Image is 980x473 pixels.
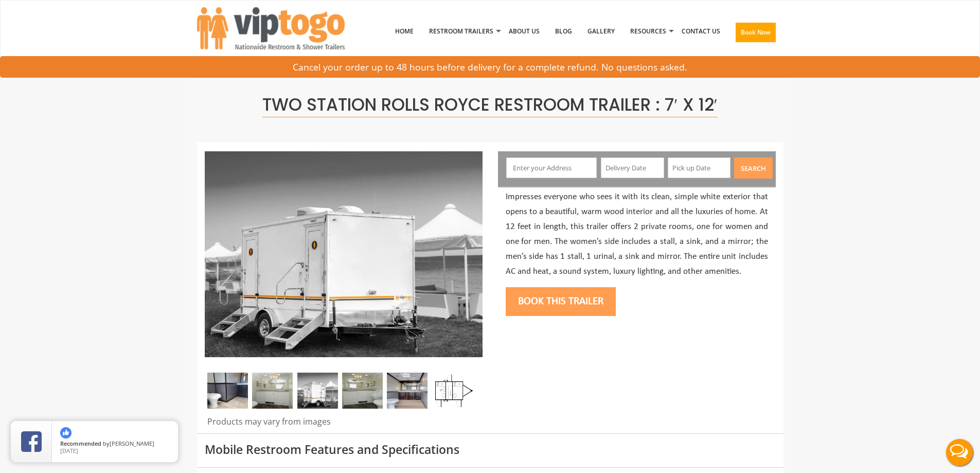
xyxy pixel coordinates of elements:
button: Book this trailer [506,287,616,316]
button: Book Now [736,23,776,42]
img: thumbs up icon [60,427,72,439]
a: Restroom Trailers [421,5,501,58]
img: Gel 2 station 03 [342,373,383,409]
input: Pick up Date [668,157,731,178]
p: Impresses everyone who sees it with its clean, simple white exterior that opens to a beautiful, w... [506,190,768,279]
img: Review Rating [21,431,42,452]
button: Live Chat [939,432,980,473]
a: Blog [547,5,580,58]
span: [DATE] [60,447,78,454]
span: Two Station Rolls Royce Restroom Trailer : 7′ x 12′ [262,93,717,117]
h3: Mobile Restroom Features and Specifications [205,443,776,456]
a: Contact Us [674,5,728,58]
a: Resources [622,5,674,58]
img: VIPTOGO [197,7,345,49]
img: Side view of two station restroom trailer with separate doors for males and females [205,151,483,357]
img: A close view of inside of a station with a stall, mirror and cabinets [387,373,427,409]
a: Book Now [728,5,783,64]
img: Floor Plan of 2 station restroom with sink and toilet [432,373,473,409]
span: [PERSON_NAME] [110,440,154,447]
button: Search [734,157,773,179]
img: A mini restroom trailer with two separate stations and separate doors for males and females [297,373,338,409]
span: by [60,441,170,448]
a: About Us [501,5,547,58]
div: Products may vary from images [205,416,483,433]
a: Gallery [580,5,622,58]
img: A close view of inside of a station with a stall, mirror and cabinets [207,373,248,409]
a: Home [387,5,421,58]
input: Enter your Address [506,157,597,178]
input: Delivery Date [601,157,664,178]
span: Recommended [60,440,101,447]
img: Gel 2 station 02 [252,373,293,409]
